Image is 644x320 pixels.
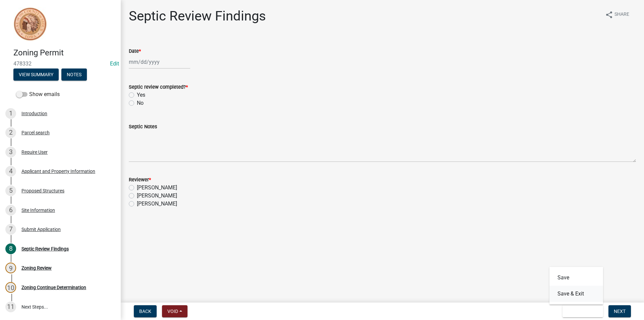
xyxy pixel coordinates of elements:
[5,263,16,273] div: 9
[137,184,177,192] label: [PERSON_NAME]
[129,125,157,129] label: Septic Notes
[139,309,151,314] span: Back
[134,305,157,317] button: Back
[5,127,16,138] div: 2
[137,200,177,208] label: [PERSON_NAME]
[5,243,16,254] div: 8
[61,72,87,78] wm-modal-confirm: Notes
[562,305,603,317] button: Save & Exit
[549,286,603,302] button: Save & Exit
[549,267,603,305] div: Save & Exit
[167,309,178,314] span: Void
[13,68,59,81] button: View Summary
[129,8,266,24] h1: Septic Review Findings
[605,11,613,19] i: share
[21,285,86,290] div: Zoning Continue Determination
[21,130,50,135] div: Parcel search
[13,72,59,78] wm-modal-confirm: Summary
[21,188,64,193] div: Proposed Structures
[549,270,603,286] button: Save
[5,302,16,312] div: 11
[21,246,69,251] div: Septic Review Findings
[21,266,52,270] div: Zoning Review
[21,111,47,116] div: Introduction
[614,309,626,314] span: Next
[162,305,187,317] button: Void
[13,60,107,67] span: 478332
[5,147,16,157] div: 3
[5,185,16,196] div: 5
[61,68,87,81] button: Notes
[614,11,629,19] span: Share
[5,108,16,119] div: 1
[5,166,16,177] div: 4
[13,48,115,58] h4: Zoning Permit
[16,90,60,98] label: Show emails
[110,60,119,67] wm-modal-confirm: Edit Application Number
[129,85,188,90] label: Septic review completed?
[129,49,141,54] label: Date
[21,150,48,154] div: Require User
[137,91,145,99] label: Yes
[21,227,61,232] div: Submit Application
[568,309,594,314] span: Save & Exit
[129,178,151,182] label: Reviewer
[5,224,16,235] div: 7
[5,205,16,216] div: 6
[137,99,144,107] label: No
[129,55,190,69] input: mm/dd/yyyy
[13,7,47,41] img: Sioux County, Iowa
[21,169,95,174] div: Applicant and Property Information
[110,60,119,67] a: Edit
[5,282,16,293] div: 10
[608,305,631,317] button: Next
[600,8,635,21] button: shareShare
[21,208,55,213] div: Site Information
[137,192,177,200] label: [PERSON_NAME]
